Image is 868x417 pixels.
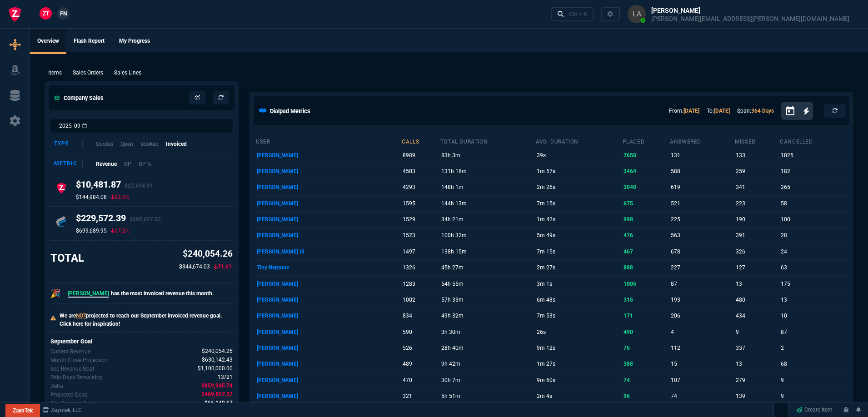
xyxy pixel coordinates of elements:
p: 259 [736,165,778,178]
th: total duration [440,134,535,147]
p: 1326 [403,261,438,274]
p: 13 [781,293,846,306]
span: $27,514.91 [125,183,153,189]
span: [PERSON_NAME] [68,290,109,298]
p: Span: [737,107,774,115]
p: 54h 55m [441,278,534,290]
p: 87 [671,278,733,290]
p: 13 [736,278,778,290]
p: 675 [624,197,668,210]
p: Delta divided by the remaining ship days. [50,399,95,407]
span: Out of 21 ship days in Sep - there are 13 remaining. [218,373,233,382]
p: 131h 18m [441,165,534,178]
p: 67.2% [110,227,130,234]
p: 107 [671,374,733,387]
p: spec.value [193,390,233,399]
p: 470 [403,374,438,387]
h3: TOTAL [50,251,84,265]
p: 28 [781,229,846,242]
p: 888 [624,261,668,274]
div: Metric [54,160,83,168]
p: [PERSON_NAME] [257,374,400,387]
p: 144h 13m [441,197,534,210]
p: 13 [736,357,778,370]
a: [DATE] [683,108,699,114]
p: spec.value [190,364,233,373]
p: 4503 [403,165,438,178]
p: 434 [736,309,778,322]
p: 96 [624,390,668,402]
p: [PERSON_NAME] [257,390,400,402]
p: 131 [671,149,733,162]
p: 1005 [624,278,668,290]
p: 24 [781,245,846,258]
p: 490 [624,326,668,338]
p: 4293 [403,181,438,194]
p: 5m 49s [537,229,620,242]
p: Sales Lines [114,69,141,77]
p: 206 [671,309,733,322]
p: 9 [736,326,778,338]
p: 388 [624,357,668,370]
p: 7m 53s [537,309,620,322]
a: [DATE] [714,108,730,114]
p: [PERSON_NAME] [257,197,400,210]
p: 182 [781,165,846,178]
p: 9m 12s [537,342,620,354]
span: Delta divided by the remaining ship days. [204,398,234,408]
p: 526 [403,342,438,354]
p: Revenue [96,160,117,168]
p: [PERSON_NAME] [257,229,400,242]
p: [PERSON_NAME] [257,293,400,306]
p: 9h 42m [441,357,534,370]
a: Overview [30,29,66,54]
p: 225 [671,213,733,226]
h5: Dialpad Metrics [270,107,310,115]
p: 480 [736,293,778,306]
p: 1283 [403,278,438,290]
p: 57h 33m [441,293,534,306]
p: 83h 3m [441,149,534,162]
p: 30h 7m [441,374,534,387]
p: $844,674.03 [179,263,210,271]
p: Invoiced [166,140,187,148]
p: 3m 1s [537,278,620,290]
p: has the most invoiced revenue this month. [68,289,214,298]
p: 100h 32m [441,229,534,242]
p: 1m 57s [537,165,620,178]
a: msbcCompanyName [40,406,85,414]
p: 75 [624,342,668,354]
p: From: [669,107,699,115]
p: 15 [671,357,733,370]
p: spec.value [194,356,233,364]
th: avg. duration [535,134,622,147]
a: Flash Report [66,29,112,54]
div: Ctrl + K [569,10,587,18]
p: 1595 [403,197,438,210]
p: 133 [736,149,778,162]
p: 7650 [624,149,668,162]
p: 321 [403,390,438,402]
th: cancelled [779,134,848,147]
p: Quotes [96,140,113,148]
p: [PERSON_NAME] [257,213,400,226]
p: 2 [781,342,846,354]
span: ZT [43,10,49,18]
span: $602,627.52 [130,216,161,223]
p: 34h 21m [441,213,534,226]
p: [PERSON_NAME] [257,309,400,322]
p: 326 [736,245,778,258]
p: Company Revenue Goal for Sep. [50,365,94,373]
p: Booked [140,140,159,148]
p: 2m 26s [537,181,620,194]
p: 4 [671,326,733,338]
p: 521 [671,197,733,210]
p: 2m 27s [537,261,620,274]
p: $240,054.26 [179,248,233,261]
p: [PERSON_NAME] [257,165,400,178]
p: To: [707,107,730,115]
p: 74 [624,374,668,387]
p: We are projected to reach our September invoiced revenue goal. Click here for inspiration! [60,312,233,328]
p: 834 [403,309,438,322]
p: 49h 32m [441,309,534,322]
